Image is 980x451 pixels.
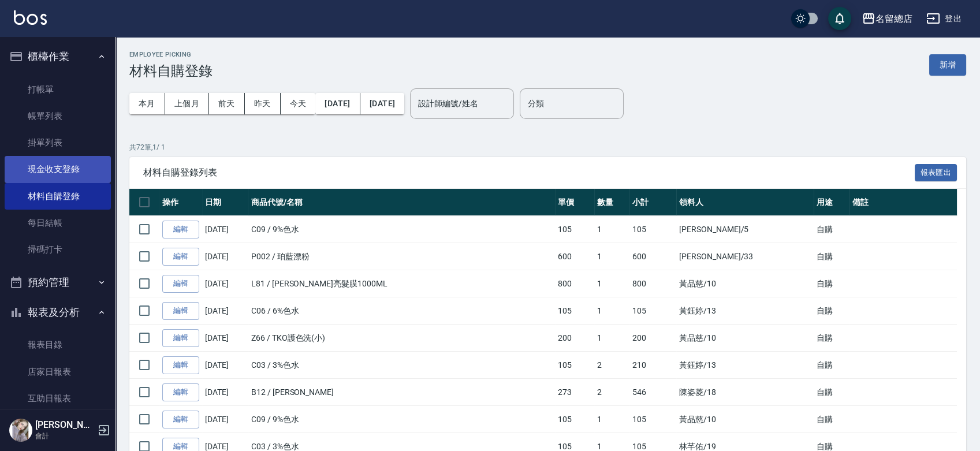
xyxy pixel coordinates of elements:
a: 新增 [929,59,966,70]
a: 打帳單 [5,76,111,103]
td: 自購 [814,297,849,325]
a: 互助日報表 [5,385,111,412]
td: 黃品慈 /10 [676,406,814,433]
td: 105 [555,406,594,433]
td: [DATE] [202,297,248,325]
th: 數量 [594,189,630,216]
td: 自購 [814,243,849,270]
td: 1 [594,270,630,297]
th: 操作 [159,189,202,216]
td: C03 / 3%色水 [248,352,555,379]
p: 會計 [35,431,94,441]
td: 陳姿菱 /18 [676,379,814,406]
th: 日期 [202,189,248,216]
td: 1 [594,243,630,270]
td: 自購 [814,352,849,379]
td: 105 [629,406,676,433]
button: 名留總店 [857,7,917,31]
td: [DATE] [202,352,248,379]
a: 編輯 [162,329,199,347]
a: 編輯 [162,248,199,266]
button: 前天 [209,93,245,114]
th: 商品代號/名稱 [248,189,555,216]
td: [DATE] [202,406,248,433]
button: 登出 [922,8,966,29]
td: 黃鈺婷 /13 [676,297,814,325]
td: 105 [629,297,676,325]
td: 200 [629,325,676,352]
td: [DATE] [202,325,248,352]
button: 報表及分析 [5,297,111,327]
a: 掛單列表 [5,129,111,156]
a: 現金收支登錄 [5,156,111,182]
td: [DATE] [202,243,248,270]
a: 掃碼打卡 [5,236,111,263]
button: 新增 [929,54,966,76]
td: C06 / 6%色水 [248,297,555,325]
td: C09 / 9%色水 [248,406,555,433]
button: 今天 [281,93,316,114]
td: [PERSON_NAME] /33 [676,243,814,270]
td: 自購 [814,406,849,433]
h3: 材料自購登錄 [129,63,213,79]
td: 210 [629,352,676,379]
a: 報表目錄 [5,331,111,358]
td: Z66 / TKO護色洗(小) [248,325,555,352]
td: 273 [555,379,594,406]
td: L81 / [PERSON_NAME]亮髮膜1000ML [248,270,555,297]
td: 105 [555,216,594,243]
a: 編輯 [162,221,199,238]
td: 黃鈺婷 /13 [676,352,814,379]
td: 自購 [814,216,849,243]
a: 編輯 [162,302,199,320]
a: 店家日報表 [5,359,111,385]
td: [DATE] [202,216,248,243]
th: 單價 [555,189,594,216]
img: Person [9,419,32,442]
td: B12 / [PERSON_NAME] [248,379,555,406]
td: 546 [629,379,676,406]
a: 報表匯出 [915,166,957,177]
button: [DATE] [315,93,360,114]
td: 黃品慈 /10 [676,325,814,352]
span: 材料自購登錄列表 [143,167,915,178]
img: Logo [14,10,47,25]
a: 每日結帳 [5,210,111,236]
h2: Employee Picking [129,51,213,58]
td: [DATE] [202,379,248,406]
td: 1 [594,297,630,325]
button: 本月 [129,93,165,114]
th: 小計 [629,189,676,216]
th: 備註 [849,189,956,216]
td: 自購 [814,270,849,297]
td: C09 / 9%色水 [248,216,555,243]
td: 200 [555,325,594,352]
a: 材料自購登錄 [5,183,111,210]
td: 800 [555,270,594,297]
td: 2 [594,352,630,379]
td: 105 [555,297,594,325]
td: 600 [555,243,594,270]
td: 2 [594,379,630,406]
td: 自購 [814,325,849,352]
td: 800 [629,270,676,297]
td: 1 [594,216,630,243]
button: 報表匯出 [915,164,957,182]
button: save [828,7,851,30]
td: 1 [594,406,630,433]
button: 預約管理 [5,267,111,297]
td: 黃品慈 /10 [676,270,814,297]
div: 名留總店 [875,12,912,26]
td: 自購 [814,379,849,406]
td: 105 [629,216,676,243]
button: 上個月 [165,93,209,114]
a: 編輯 [162,356,199,374]
td: 600 [629,243,676,270]
button: 昨天 [245,93,281,114]
h5: [PERSON_NAME] [35,419,94,431]
a: 帳單列表 [5,103,111,129]
a: 編輯 [162,275,199,293]
td: P002 / 珀藍漂粉 [248,243,555,270]
td: 1 [594,325,630,352]
td: 105 [555,352,594,379]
